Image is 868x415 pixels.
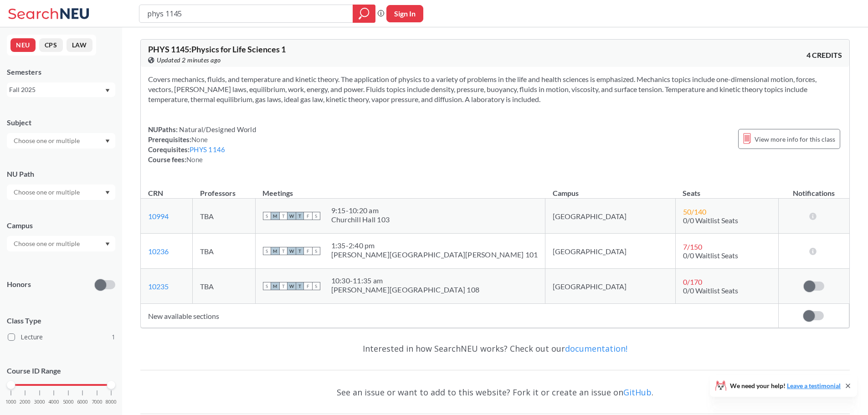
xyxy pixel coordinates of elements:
[67,38,92,52] button: LAW
[296,212,304,220] span: T
[148,247,169,256] a: 10236
[263,247,271,255] span: S
[106,400,117,405] span: 8000
[545,199,676,234] td: [GEOGRAPHIC_DATA]
[288,212,296,220] span: W
[545,234,676,269] td: [GEOGRAPHIC_DATA]
[312,282,320,290] span: S
[63,400,74,405] span: 5000
[288,247,296,255] span: W
[140,379,850,405] div: See an issue or want to add to this website? Fork it or create an issue on .
[193,234,256,269] td: TBA
[271,212,279,220] span: M
[683,277,702,286] span: 0 / 170
[7,118,115,128] div: Subject
[263,282,271,290] span: S
[34,400,45,405] span: 3000
[778,179,849,199] th: Notifications
[312,247,320,255] span: S
[296,247,304,255] span: T
[279,212,288,220] span: T
[386,5,423,22] button: Sign In
[48,400,59,405] span: 4000
[730,383,841,389] span: We need your help!
[191,135,208,143] span: None
[8,331,115,343] label: Lecture
[190,145,225,154] a: PHYS 1146
[7,316,115,326] span: Class Type
[7,236,115,251] div: Dropdown arrow
[304,212,312,220] span: F
[279,247,288,255] span: T
[806,50,842,60] span: 4 CREDITS
[255,179,545,199] th: Meetings
[9,187,86,198] input: Choose one or multiple
[186,155,203,164] span: None
[9,238,86,249] input: Choose one or multiple
[683,216,738,225] span: 0/0 Waitlist Seats
[296,282,304,290] span: T
[193,179,256,199] th: Professors
[683,251,738,260] span: 0/0 Waitlist Seats
[105,191,110,195] svg: Dropdown arrow
[263,212,271,220] span: S
[545,269,676,304] td: [GEOGRAPHIC_DATA]
[7,133,115,149] div: Dropdown arrow
[331,215,390,224] div: Churchill Hall 103
[105,89,110,92] svg: Dropdown arrow
[92,400,103,405] span: 7000
[7,279,31,290] p: Honors
[755,133,835,145] span: View more info for this class
[148,212,169,220] a: 10994
[7,169,115,179] div: NU Path
[545,179,676,199] th: Campus
[7,220,115,231] div: Campus
[148,74,842,104] section: Covers mechanics, fluids, and temperature and kinetic theory. The application of physics to a var...
[148,124,256,164] div: NUPaths: Prerequisites: Corequisites: Course fees:
[148,282,169,291] a: 10235
[271,282,279,290] span: M
[787,382,841,389] a: Leave a testimonial
[9,85,104,95] div: Fall 2025
[193,269,256,304] td: TBA
[77,400,88,405] span: 6000
[20,400,31,405] span: 2000
[5,400,16,405] span: 1000
[331,285,480,294] div: [PERSON_NAME][GEOGRAPHIC_DATA] 108
[331,241,538,250] div: 1:35 - 2:40 pm
[565,343,627,354] a: documentation!
[7,366,115,376] p: Course ID Range
[7,82,115,97] div: Fall 2025Dropdown arrow
[141,304,778,328] td: New available sections
[148,188,163,198] div: CRN
[288,282,296,290] span: W
[683,242,702,251] span: 7 / 150
[331,276,480,285] div: 10:30 - 11:35 am
[623,387,652,398] a: GitHub
[359,7,370,20] svg: magnifying glass
[312,212,320,220] span: S
[304,247,312,255] span: F
[105,242,110,246] svg: Dropdown arrow
[148,44,286,54] span: PHYS 1145 : Physics for Life Sciences 1
[140,335,850,362] div: Interested in how SearchNEU works? Check out our
[178,125,256,133] span: Natural/Designed World
[353,5,375,23] div: magnifying glass
[271,247,279,255] span: M
[675,179,778,199] th: Seats
[39,38,63,52] button: CPS
[10,38,36,52] button: NEU
[331,250,538,259] div: [PERSON_NAME][GEOGRAPHIC_DATA][PERSON_NAME] 101
[105,139,110,143] svg: Dropdown arrow
[683,207,706,216] span: 50 / 140
[193,199,256,234] td: TBA
[9,135,86,146] input: Choose one or multiple
[7,184,115,200] div: Dropdown arrow
[112,332,115,342] span: 1
[331,206,390,215] div: 9:15 - 10:20 am
[7,67,115,77] div: Semesters
[304,282,312,290] span: F
[683,286,738,295] span: 0/0 Waitlist Seats
[157,55,221,65] span: Updated 2 minutes ago
[146,6,346,21] input: Class, professor, course number, "phrase"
